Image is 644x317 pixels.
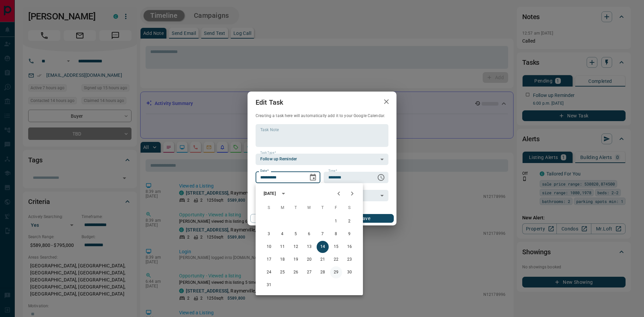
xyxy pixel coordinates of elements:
button: 11 [276,241,288,253]
button: 7 [317,228,329,240]
button: 4 [276,228,288,240]
span: Thursday [317,201,329,215]
button: Cancel [250,214,308,223]
label: Date [260,169,269,173]
button: Save [336,214,394,223]
button: calendar view is open, switch to year view [278,188,289,199]
button: 28 [317,266,329,278]
button: 30 [343,266,356,278]
button: 9 [343,228,356,240]
span: Sunday [263,201,275,215]
button: 18 [276,254,288,266]
button: 10 [263,241,275,253]
button: 21 [317,254,329,266]
p: Creating a task here will automatically add it to your Google Calendar. [256,113,388,119]
h2: Edit Task [248,92,291,113]
button: 22 [330,254,342,266]
button: 13 [303,241,315,253]
div: [DATE] [264,191,276,197]
span: Tuesday [290,201,302,215]
button: 19 [290,254,302,266]
button: Next month [345,187,359,200]
span: Wednesday [303,201,315,215]
button: 8 [330,228,342,240]
button: Choose date, selected date is Aug 14, 2025 [306,171,320,184]
label: Time [328,169,337,173]
span: Monday [276,201,288,215]
button: 2 [343,215,356,227]
button: 26 [290,266,302,278]
button: 16 [343,241,356,253]
button: 27 [303,266,315,278]
button: 14 [317,241,329,253]
span: Friday [330,201,342,215]
span: Saturday [343,201,356,215]
button: Choose time, selected time is 6:00 PM [374,171,388,184]
button: 17 [263,254,275,266]
label: Task Type [260,151,276,155]
button: 15 [330,241,342,253]
button: 31 [263,279,275,291]
button: 6 [303,228,315,240]
button: 23 [343,254,356,266]
button: 12 [290,241,302,253]
button: 3 [263,228,275,240]
button: 20 [303,254,315,266]
button: 24 [263,266,275,278]
div: Follow up Reminder [256,154,388,165]
button: 29 [330,266,342,278]
button: 1 [330,215,342,227]
button: Previous month [332,187,345,200]
button: 5 [290,228,302,240]
button: 25 [276,266,288,278]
